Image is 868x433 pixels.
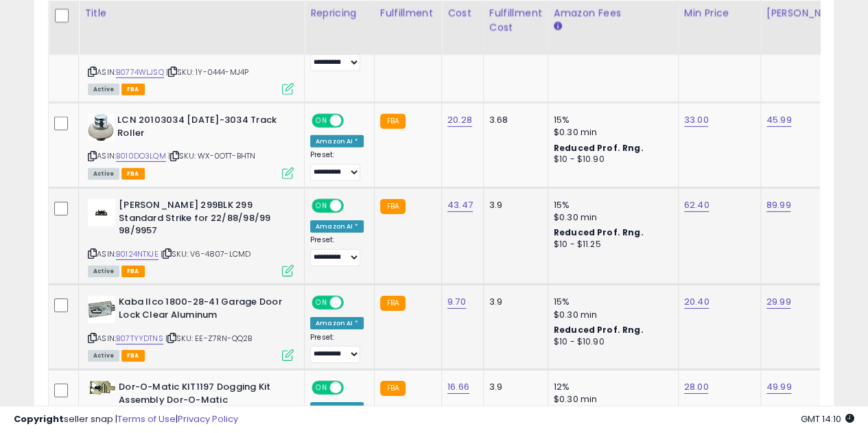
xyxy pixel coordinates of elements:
div: 3.9 [489,381,537,393]
strong: Copyright [14,412,64,425]
b: [PERSON_NAME] 299BLK 299 Standard Strike for 22/88/98/99 98/9957 [119,199,285,241]
div: Preset: [310,333,364,364]
small: FBA [380,114,406,129]
div: Repricing [310,6,368,21]
a: B07TYYDTNS [116,333,163,344]
span: | SKU: WX-0OTT-BHTN [168,150,255,161]
span: | SKU: V6-4807-LCMD [161,248,250,259]
a: Terms of Use [117,412,176,425]
div: ASIN: [88,199,294,275]
b: LCN 20103034 [DATE]-3034 Track Roller [117,114,284,143]
div: Min Price [684,6,755,21]
img: 51VXiZHrykL._SL40_.jpg [88,114,114,141]
span: All listings currently available for purchase on Amazon [88,84,119,95]
div: ASIN: [88,114,294,178]
span: FBA [121,350,145,362]
a: 43.47 [447,198,473,212]
div: ASIN: [88,296,294,360]
div: Amazon Fees [554,6,672,21]
a: B0774WLJSQ [116,67,164,78]
span: FBA [121,266,145,277]
small: FBA [380,296,406,311]
a: 45.99 [766,113,792,127]
div: $10 - $10.90 [554,154,668,165]
div: Title [84,6,298,21]
a: 89.99 [766,198,791,212]
div: $0.30 min [554,309,668,321]
a: 20.28 [447,113,472,127]
span: ON [313,200,330,212]
div: Fulfillment Cost [489,6,542,35]
span: | SKU: EE-Z7RN-QQ2B [165,333,252,344]
a: 62.40 [684,198,709,212]
div: $10 - $10.90 [554,336,668,348]
a: 29.99 [766,295,791,309]
b: Kaba Ilco 1800-28-41 Garage Door Lock Clear Aluminum [119,296,285,325]
a: 33.00 [684,113,709,127]
div: Preset: [310,150,364,181]
a: Privacy Policy [178,412,238,425]
div: 3.9 [489,296,537,308]
a: 49.99 [766,380,792,394]
a: 9.70 [447,295,466,309]
small: FBA [380,199,406,214]
span: All listings currently available for purchase on Amazon [88,350,119,362]
b: Reduced Prof. Rng. [554,226,644,238]
b: Reduced Prof. Rng. [554,324,644,336]
span: ON [313,382,330,394]
b: Reduced Prof. Rng. [554,142,644,154]
div: Cost [447,6,478,21]
div: Amazon AI * [310,317,364,329]
a: B0124NTXJE [116,248,159,260]
span: All listings currently available for purchase on Amazon [88,266,119,277]
div: ASIN: [88,4,294,93]
span: FBA [121,168,145,180]
span: OFF [342,382,364,394]
small: Amazon Fees. [554,21,562,33]
img: 31hEXWrKN6L._SL40_.jpg [88,381,115,395]
div: 3.68 [489,114,537,126]
div: 15% [554,114,668,126]
div: Amazon AI * [310,135,364,148]
span: | SKU: 1Y-0444-MJ4P [166,67,248,78]
small: FBA [380,381,406,396]
span: FBA [121,84,145,95]
span: ON [313,115,330,127]
img: 41q2qdK341L._SL40_.jpg [88,296,115,323]
div: Fulfillment [380,6,436,21]
div: 15% [554,296,668,308]
a: B010DO3LQM [116,150,166,162]
div: $0.30 min [554,211,668,224]
span: OFF [342,297,364,309]
a: 20.40 [684,295,709,309]
b: Dor-O-Matic KIT1197 Dogging Kit Assembly Dor-O-Matic [119,381,285,410]
div: $0.30 min [554,126,668,139]
div: 3.9 [489,199,537,211]
div: $10 - $11.25 [554,239,668,250]
span: OFF [342,200,364,212]
div: 12% [554,381,668,393]
span: ON [313,297,330,309]
img: 31iQ+ELALZL._SL40_.jpg [88,199,115,226]
a: 16.66 [447,380,469,394]
div: [PERSON_NAME] [766,6,848,21]
div: 15% [554,199,668,211]
div: seller snap | | [14,413,238,426]
span: 2025-09-10 14:10 GMT [801,412,854,425]
div: Preset: [310,41,364,72]
a: 28.00 [684,380,709,394]
span: OFF [342,115,364,127]
div: Preset: [310,235,364,266]
span: All listings currently available for purchase on Amazon [88,168,119,180]
div: Amazon AI * [310,220,364,233]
